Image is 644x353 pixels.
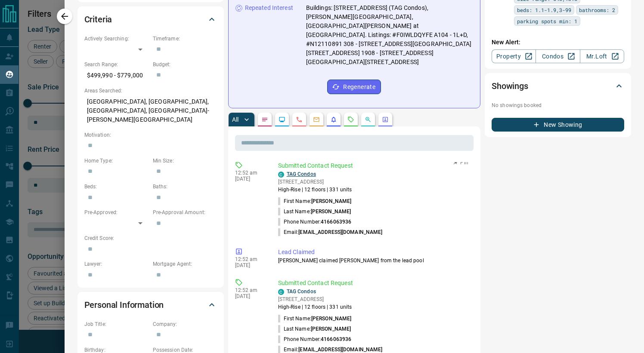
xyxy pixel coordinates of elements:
h2: Showings [492,79,528,93]
p: 12:52 am [235,256,265,262]
div: Criteria [84,9,217,30]
p: [STREET_ADDRESS] [278,178,352,186]
a: Property [492,49,536,63]
p: Search Range: [84,61,149,68]
svg: Opportunities [365,116,372,123]
p: Home Type: [84,157,149,165]
svg: Notes [261,116,268,123]
p: Last Name: [278,325,351,333]
p: [DATE] [235,293,265,299]
span: parking spots min: 1 [517,17,577,25]
svg: Agent Actions [382,116,389,123]
p: Job Title: [84,320,149,328]
p: 12:52 am [235,287,265,293]
p: First Name: [278,315,352,322]
p: Email: [278,228,383,236]
p: Mortgage Agent: [153,260,217,268]
p: Budget: [153,61,217,68]
p: [STREET_ADDRESS] [278,295,352,303]
svg: Lead Browsing Activity [279,116,285,123]
p: Company: [153,320,217,328]
p: Beds: [84,183,149,190]
span: 4166063936 [321,219,351,225]
svg: Requests [347,116,354,123]
p: Submitted Contact Request [278,161,470,170]
p: Actively Searching: [84,35,149,43]
p: Motivation: [84,131,217,139]
button: Regenerate [327,80,381,94]
a: Mr.Loft [580,49,624,63]
p: Repeated Interest [245,3,293,12]
p: Min Size: [153,157,217,165]
p: [DATE] [235,176,265,182]
p: Lead Claimed [278,248,470,257]
p: Pre-Approval Amount: [153,209,217,216]
span: [PERSON_NAME] [311,209,351,215]
svg: Emails [313,116,320,123]
p: Timeframe: [153,35,217,43]
span: 4166063936 [321,336,351,342]
p: High-Rise | 12 floors | 331 units [278,303,352,311]
p: Buildings: [STREET_ADDRESS] (TAG Condos), [PERSON_NAME][GEOGRAPHIC_DATA], [GEOGRAPHIC_DATA][PERSO... [306,3,473,67]
div: condos.ca [278,289,284,295]
svg: Calls [296,116,303,123]
span: [PERSON_NAME] [311,326,351,332]
span: [EMAIL_ADDRESS][DOMAIN_NAME] [298,229,382,235]
p: Submitted Contact Request [278,279,470,288]
div: Showings [492,76,624,96]
div: Personal Information [84,295,217,315]
p: All [232,117,239,123]
p: [GEOGRAPHIC_DATA], [GEOGRAPHIC_DATA], [GEOGRAPHIC_DATA], [GEOGRAPHIC_DATA]-[PERSON_NAME][GEOGRAPH... [84,95,217,127]
p: First Name: [278,197,352,205]
a: TAG Condos [287,289,316,295]
div: condos.ca [278,172,284,178]
p: $499,990 - $779,000 [84,68,149,83]
svg: Listing Alerts [330,116,337,123]
button: Pin [449,159,474,166]
p: [PERSON_NAME] claimed [PERSON_NAME] from the lead pool [278,257,470,264]
a: TAG Condos [287,171,316,177]
p: No showings booked [492,101,624,109]
h2: Personal Information [84,298,164,312]
button: New Showing [492,118,624,132]
p: 12:52 am [235,170,265,176]
p: Pre-Approved: [84,209,149,216]
p: High-Rise | 12 floors | 331 units [278,186,352,193]
p: New Alert: [492,38,624,47]
span: [EMAIL_ADDRESS][DOMAIN_NAME] [298,347,382,353]
span: beds: 1.1-1.9,3-99 [517,6,571,14]
p: [DATE] [235,262,265,268]
p: Baths: [153,183,217,190]
p: Phone Number: [278,218,352,226]
a: Condos [536,49,580,63]
h2: Criteria [84,12,112,26]
p: Phone Number: [278,335,352,343]
p: Last Name: [278,208,351,215]
span: [PERSON_NAME] [311,316,351,322]
span: bathrooms: 2 [579,6,615,14]
span: [PERSON_NAME] [311,198,351,204]
p: Credit Score: [84,234,217,242]
p: Lawyer: [84,260,149,268]
p: Areas Searched: [84,87,217,95]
